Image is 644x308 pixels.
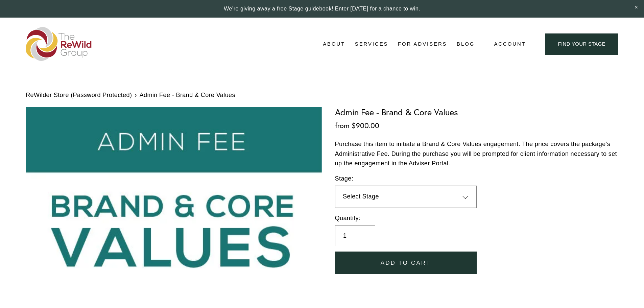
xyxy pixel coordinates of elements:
span: Services [355,40,388,49]
h1: Admin Fee - Brand & Core Values [335,107,618,118]
a: ReWilder Store (Password Protected) [26,90,132,100]
a: Admin Fee - Brand & Core Values [140,90,235,100]
a: Account [494,40,526,49]
span: Add To Cart [381,260,431,266]
label: Quantity: [335,213,618,223]
div: from $900.00 [335,121,618,130]
span: › [135,90,137,100]
a: folder dropdown [355,39,388,49]
img: The ReWild Group [26,27,92,61]
a: find your stage [545,33,618,55]
span: Purchase this item to initiate a Brand & Core Values engagement. The price covers the package’s A... [335,141,617,167]
div: Gallery [26,107,322,293]
a: For Advisers [398,39,447,49]
a: folder dropdown [323,39,345,49]
div: Stage: [335,174,477,184]
span: About [323,40,345,49]
a: Blog [457,39,475,49]
button: Add To Cart [335,252,477,274]
input: Quantity [335,225,376,246]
